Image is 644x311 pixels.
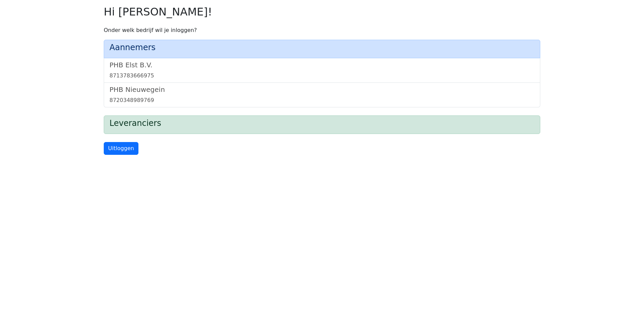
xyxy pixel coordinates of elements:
[104,26,540,34] p: Onder welk bedrijf wil je inloggen?
[109,43,535,53] h4: Aannemers
[109,61,535,69] h5: PHB Elst B.V.
[109,96,535,104] div: 8720348989769
[104,5,540,18] h2: Hi [PERSON_NAME]!
[109,118,535,128] h4: Leveranciers
[104,142,138,155] a: Uitloggen
[109,72,535,80] div: 8713783666975
[109,85,535,104] a: PHB Nieuwegein8720348989769
[109,85,535,94] h5: PHB Nieuwegein
[109,61,535,80] a: PHB Elst B.V.8713783666975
